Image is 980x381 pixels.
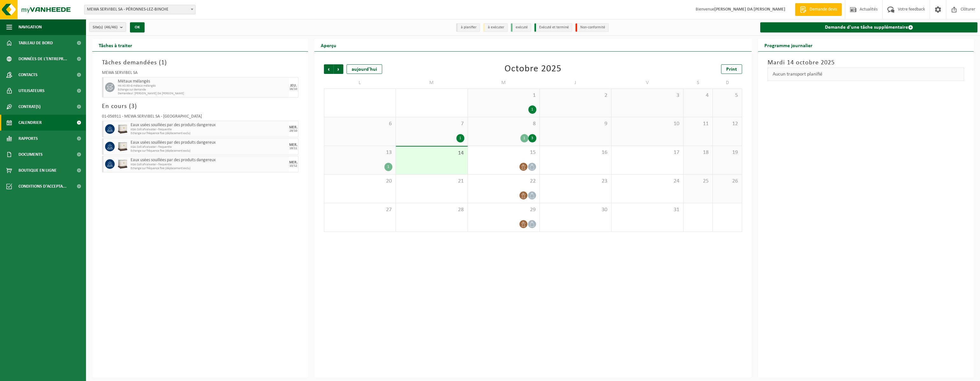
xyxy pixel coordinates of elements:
[93,23,118,32] span: Site(s)
[324,64,333,74] span: Précédent
[399,120,464,127] span: 7
[471,149,536,156] span: 15
[612,77,683,89] td: V
[131,167,287,170] span: Echange sur fréquence fixe (déplacement exclu)
[118,84,287,88] span: HK-XC-30-G métaux mélangés
[290,147,297,150] div: 19/11
[721,64,742,74] a: Print
[131,158,287,163] span: Eaux usées souillées par des produits dangereux
[615,206,680,213] span: 31
[131,132,287,135] span: Echange sur fréquence fixe (déplacement exclu)
[716,120,739,127] span: 12
[289,126,297,129] div: MER.
[131,103,135,110] span: 3
[131,163,287,167] span: KGA Colli afvalwater - frequentie
[18,162,57,178] span: Boutique en ligne
[289,143,297,147] div: MER.
[540,77,612,89] td: J
[104,25,118,29] count: (46/46)
[396,77,468,89] td: M
[483,23,508,32] li: à exécuter
[713,77,742,89] td: D
[89,22,126,32] button: Site(s)(46/46)
[471,120,536,127] span: 8
[758,39,819,51] h2: Programme journalier
[327,149,392,156] span: 13
[324,77,396,89] td: L
[534,23,572,32] li: Exécuté et terminé
[384,163,392,171] div: 1
[314,39,343,51] h2: Aperçu
[716,92,739,99] span: 5
[726,67,737,72] span: Print
[714,7,785,12] strong: [PERSON_NAME] DA [PERSON_NAME]
[131,140,287,145] span: Eaux usées souillées par des produits dangereux
[18,115,42,131] span: Calendrier
[18,19,42,35] span: Navigation
[18,147,43,162] span: Documents
[118,159,127,169] img: PB-IC-1000-HPE-00-01
[18,35,53,51] span: Tableau de bord
[687,149,709,156] span: 18
[92,39,139,51] h2: Tâches à traiter
[543,149,608,156] span: 16
[504,64,562,74] div: Octobre 2025
[102,58,298,68] h3: Tâches demandées ( )
[102,71,298,77] div: MEWA SERVIBEL SA
[471,206,536,213] span: 29
[687,92,709,99] span: 4
[327,206,392,213] span: 27
[456,134,464,142] div: 1
[543,206,608,213] span: 30
[347,64,382,74] div: aujourd'hui
[399,178,464,185] span: 21
[543,92,608,99] span: 2
[760,22,977,32] a: Demande d'une tâche supplémentaire
[327,120,392,127] span: 6
[84,5,195,14] span: MEWA SERVIBEL SA - PÉRONNES-LEZ-BINCHE
[687,178,709,185] span: 25
[528,134,536,142] div: 3
[683,77,713,89] td: S
[399,206,464,213] span: 28
[84,5,196,14] span: MEWA SERVIBEL SA - PÉRONNES-LEZ-BINCHE
[18,51,67,67] span: Données de l'entrepr...
[327,178,392,185] span: 20
[18,99,40,115] span: Contrat(s)
[468,77,540,89] td: M
[18,67,38,83] span: Contacts
[130,22,145,32] button: OK
[102,114,298,121] div: 01-056911 - MEWA SERVIBEL SA - [GEOGRAPHIC_DATA]
[290,129,297,133] div: 29/10
[471,92,536,99] span: 1
[118,79,287,84] span: Métaux mélangés
[290,164,297,168] div: 10/12
[716,149,739,156] span: 19
[456,23,480,32] li: à planifier
[118,124,127,134] img: PB-IC-1000-HPE-00-01
[471,178,536,185] span: 22
[131,145,287,149] span: KGA Colli afvalwater - frequentie
[18,83,45,99] span: Utilisateurs
[131,128,287,132] span: KGA Colli afvalwater - frequentie
[289,161,297,164] div: MER.
[290,88,297,91] div: 16/10
[118,142,127,151] img: PB-IC-1000-HPE-00-01
[543,120,608,127] span: 9
[18,131,38,147] span: Rapports
[576,23,609,32] li: Non-conformité
[716,178,739,185] span: 26
[102,102,298,111] h3: En cours ( )
[615,92,680,99] span: 3
[687,120,709,127] span: 11
[808,6,839,13] span: Demande devis
[118,92,287,96] span: Demandeur: [PERSON_NAME] DA [PERSON_NAME]
[131,149,287,153] span: Echange sur fréquence fixe (déplacement exclu)
[615,178,680,185] span: 24
[615,149,680,156] span: 17
[768,68,964,81] div: Aucun transport planifié
[161,60,165,66] span: 1
[399,150,464,157] span: 14
[18,178,67,194] span: Conditions d'accepta...
[118,88,287,92] span: Echange sur demande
